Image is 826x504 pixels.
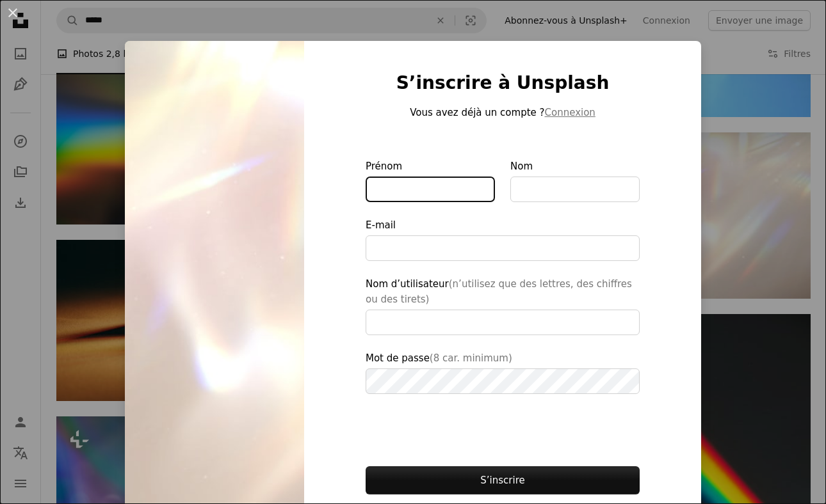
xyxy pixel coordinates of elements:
[510,159,640,202] label: Nom
[430,352,512,364] span: (8 car. minimum)
[366,350,640,394] label: Mot de passe
[366,278,632,305] span: (n’utilisez que des lettres, des chiffres ou des tirets)
[366,466,640,494] button: S’inscrire
[545,105,595,120] button: Connexion
[366,177,495,202] input: Prénom
[366,105,640,120] p: Vous avez déjà un compte ?
[366,368,640,394] input: Mot de passe(8 car. minimum)
[366,276,640,335] label: Nom d’utilisateur
[366,235,640,261] input: E-mail
[366,159,495,202] label: Prénom
[366,217,640,261] label: E-mail
[366,310,640,335] input: Nom d’utilisateur(n’utilisez que des lettres, des chiffres ou des tirets)
[510,177,640,202] input: Nom
[366,72,640,95] h1: S’inscrire à Unsplash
